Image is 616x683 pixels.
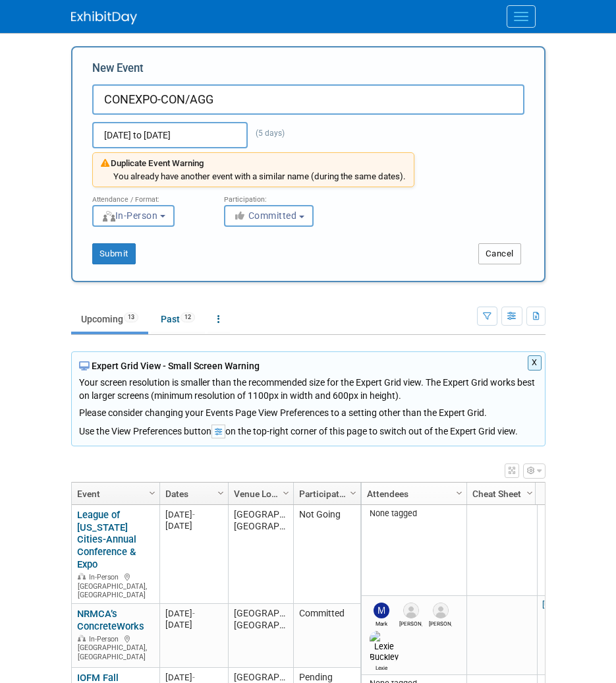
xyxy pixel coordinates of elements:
div: Lexie Buckley [370,663,393,671]
input: Name of Trade Show / Conference [92,84,524,115]
img: In-Person Event [78,635,86,641]
td: [GEOGRAPHIC_DATA], [GEOGRAPHIC_DATA] [228,604,293,668]
div: [DATE] [165,608,222,619]
a: League of [US_STATE] Cities-Annual Conference & Expo [77,509,136,571]
div: [DATE] [165,520,222,531]
a: Event [77,483,151,505]
a: Column Settings [522,483,537,502]
a: Column Settings [213,483,228,502]
td: [GEOGRAPHIC_DATA], [GEOGRAPHIC_DATA] [228,505,293,604]
a: Column Settings [346,483,360,502]
img: In-Person Event [78,573,86,579]
img: Lexie Buckley [370,631,399,663]
a: NRMCA’s ConcreteWorks [77,608,144,632]
div: Shaun Garrison [399,618,422,627]
span: In-Person [89,635,123,643]
div: Duplicate Event Warning [101,158,406,170]
span: In-Person [89,573,123,581]
div: Mark Buckley [370,618,393,627]
div: Attendance / Format: [92,187,204,204]
div: Your screen resolution is smaller than the recommended size for the Expert Grid view. The Expert ... [79,372,538,419]
button: Submit [92,243,136,264]
a: Venue Location [234,483,285,505]
span: Column Settings [215,488,226,498]
span: Column Settings [147,488,157,498]
span: - [192,672,195,682]
div: None tagged [366,508,461,519]
span: Column Settings [524,488,535,498]
div: You already have another event with a similar name (during the same dates). [113,171,406,182]
span: Column Settings [281,488,291,498]
div: Participation: [224,187,336,204]
div: [DATE] [165,619,222,630]
div: [DATE] [165,672,222,683]
img: Bret Forster [433,603,449,618]
div: Expert Grid View - Small Screen Warning [79,359,538,372]
span: (5 days) [248,129,285,138]
button: Menu [507,5,536,28]
a: Column Settings [452,483,466,502]
img: Shaun Garrison [403,603,419,618]
img: ExhibitDay [71,11,137,24]
div: [GEOGRAPHIC_DATA], [GEOGRAPHIC_DATA] [77,633,154,662]
a: Dates [165,483,219,505]
button: Cancel [478,243,521,264]
a: Participation [299,483,352,505]
a: Attendees [367,483,458,505]
label: New Event [92,61,144,81]
a: Column Settings [279,483,293,502]
td: Committed [293,604,360,668]
div: Use the View Preferences button on the top-right corner of this page to switch out of the Expert ... [79,419,538,438]
a: Column Settings [145,483,159,502]
span: 13 [124,312,138,322]
span: - [192,510,195,520]
div: Bret Forster [429,618,452,627]
span: - [192,609,195,618]
span: Column Settings [454,488,464,498]
input: Start Date - End Date [92,122,248,148]
button: X [528,355,542,371]
span: Committed [233,210,297,221]
a: Upcoming13 [71,307,148,332]
div: [GEOGRAPHIC_DATA], [GEOGRAPHIC_DATA] [77,571,154,600]
a: Cheat Sheet [472,483,528,505]
button: In-Person [92,205,175,227]
button: Committed [224,205,314,227]
img: Mark Buckley [374,603,389,618]
td: Not Going [293,505,360,604]
span: In-Person [101,210,158,221]
span: Column Settings [348,488,358,498]
div: Please consider changing your Events Page View Preferences to a setting other than the Expert Grid. [79,402,538,419]
div: [DATE] [165,509,222,520]
a: Past12 [151,307,205,332]
span: 12 [181,312,195,322]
